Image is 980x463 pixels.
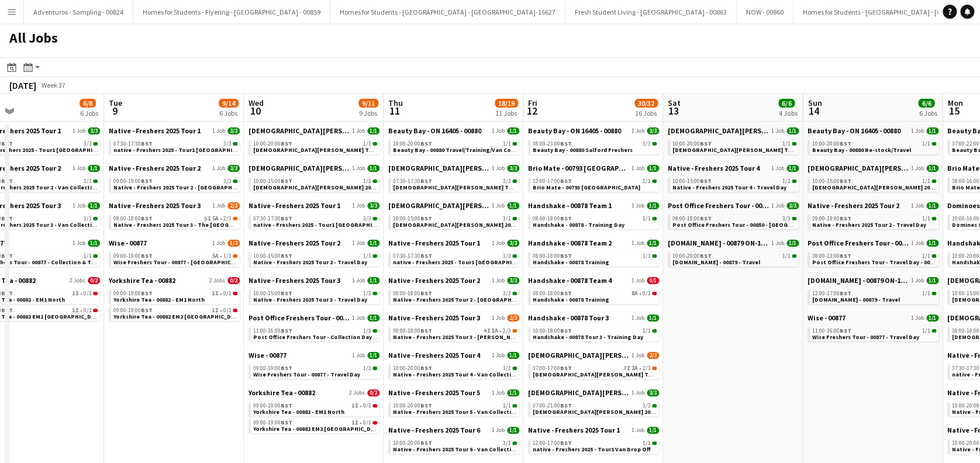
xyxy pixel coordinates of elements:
[668,239,799,269] div: [DOMAIN_NAME] - 00879 ON-162111 Job1/110:00-20:00BST1/1[DOMAIN_NAME] - 00879 - Travel
[668,239,799,247] a: [DOMAIN_NAME] - 00879 ON-162111 Job1/1
[253,215,377,228] a: 07:30-17:30BST3/3native - Freshers 2025 - Tour1 [GEOGRAPHIC_DATA]
[249,126,379,164] div: [DEMOGRAPHIC_DATA][PERSON_NAME] 2025 Tour 1 - 008481 Job1/110:00-20:00BST1/1[DEMOGRAPHIC_DATA][PE...
[808,126,938,164] div: Beauty Bay - ON 16405 - 008801 Job1/110:00-20:00BST1/1Beauty Bay - 00880 Re-stock/Travel
[643,216,651,222] span: 1/1
[911,240,924,247] span: 1 Job
[528,239,659,247] a: Handshake - 00878 Team 21 Job1/1
[352,165,365,172] span: 1 Job
[808,164,938,172] a: [DEMOGRAPHIC_DATA][PERSON_NAME] 2025 Tour 2 - 008481 Job1/1
[528,126,659,164] div: Beauty Bay - ON 16405 - 008801 Job3/308:00-23:00BST3/3Beauty Bay - 00880 Salford Freshers
[393,258,534,266] span: native - Freshers 2025 - Tour1 Paisley Campus
[668,126,799,135] a: [DEMOGRAPHIC_DATA][PERSON_NAME] 2025 Tour 1 - 008481 Job1/1
[249,276,379,285] a: Native - Freshers 2025 Tour 31 Job1/1
[528,126,659,135] a: Beauty Bay - ON 16405 - 008801 Job3/3
[330,1,565,23] button: Homes for Students - [GEOGRAPHIC_DATA] - [GEOGRAPHIC_DATA]-16627
[113,216,237,222] div: •
[911,165,924,172] span: 1 Job
[109,126,201,135] span: Native - Freshers 2025 Tour 1
[507,202,519,209] span: 1/1
[141,215,153,222] span: BST
[1,140,13,147] span: BST
[533,215,657,228] a: 08:00-18:00BST1/1Handshake - 00878 - Training Day
[227,240,240,247] span: 1/3
[84,178,92,184] span: 1/1
[420,177,432,185] span: BST
[786,165,799,172] span: 1/1
[249,239,379,276] div: Native - Freshers 2025 Tour 21 Job1/110:00-15:00BST1/1Native - Freshers 2025 Tour 2 - Travel Day
[223,253,232,259] span: 1/3
[926,240,938,247] span: 1/1
[812,252,936,265] a: 08:00-13:00BST1/1Post Office Freshers Tour - Travel Day - 00850
[840,140,851,147] span: BST
[503,253,511,259] span: 3/3
[812,258,938,266] span: Post Office Freshers Tour - Travel Day - 00850
[367,240,379,247] span: 1/1
[113,177,237,191] a: 09:00-19:00BST3/3Native - Freshers 2025 Tour 2 - [GEOGRAPHIC_DATA][PERSON_NAME]
[782,216,791,222] span: 3/3
[922,253,930,259] span: 1/1
[109,276,240,285] a: Yorkshire Tea - 008822 Jobs0/2
[388,201,519,239] div: [DEMOGRAPHIC_DATA][PERSON_NAME] 2025 Tour 2 - 008481 Job1/110:00-15:00BST1/1[DEMOGRAPHIC_DATA][PE...
[141,140,153,147] span: BST
[812,253,851,259] span: 08:00-13:00
[643,141,651,147] span: 3/3
[109,201,240,239] div: Native - Freshers 2025 Tour 31 Job2/308:00-18:00BST5I5A•2/3Native - Freshers 2025 Tour 3 - The [G...
[212,127,225,134] span: 1 Job
[141,177,153,185] span: BST
[388,126,481,135] span: Beauty Bay - ON 16405 - 00880
[668,164,799,172] a: Native - Freshers 2025 Tour 41 Job1/1
[560,177,572,185] span: BST
[922,178,930,184] span: 1/1
[113,253,153,259] span: 09:00-19:00
[786,127,799,134] span: 1/1
[249,201,379,210] a: Native - Freshers 2025 Tour 11 Job3/3
[388,126,519,135] a: Beauty Bay - ON 16405 - 008801 Job1/1
[88,165,100,172] span: 1/1
[249,239,379,247] a: Native - Freshers 2025 Tour 21 Job1/1
[668,126,769,135] span: Lady Garden 2025 Tour 1 - 00848
[926,165,938,172] span: 1/1
[393,178,432,184] span: 07:30-17:30
[363,253,371,259] span: 1/1
[672,177,796,191] a: 10:00-15:00BST1/1Native - Freshers 2025 Tour 4 - Travel Day
[249,126,350,135] span: Lady Garden 2025 Tour 1 - 00848
[109,276,175,285] span: Yorkshire Tea - 00882
[668,201,799,239] div: Post Office Freshers Tour - 008501 Job3/308:00-18:00BST3/3Post Office Freshers Tour - 00850 - [GE...
[88,127,100,134] span: 3/3
[533,221,624,229] span: Handshake - 00878 - Training Day
[911,202,924,209] span: 1 Job
[249,164,379,201] div: [DEMOGRAPHIC_DATA][PERSON_NAME] 2025 Tour 2 - 008481 Job1/110:00-15:00BST1/1[DEMOGRAPHIC_DATA][PE...
[212,216,219,222] span: 5A
[533,140,657,153] a: 08:00-23:00BST3/3Beauty Bay - 00880 Salford Freshers
[388,201,489,210] span: Lady Garden 2025 Tour 2 - 00848
[507,127,519,134] span: 1/1
[668,201,769,210] span: Post Office Freshers Tour - 00850
[393,146,533,154] span: Beauty Bay - 00880 Travel/Training/Van Collection
[253,184,461,191] span: Lady Garden 2025 Tour 2 - 00848 - Van Collection
[113,146,255,154] span: native - Freshers 2025 - Tour1 Glasgow Caledonian
[281,252,292,260] span: BST
[253,258,367,266] span: Native - Freshers 2025 Tour 2 - Travel Day
[737,1,793,23] button: NOW - 00860
[840,215,851,222] span: BST
[420,140,432,147] span: BST
[632,165,644,172] span: 1 Job
[812,178,851,184] span: 10:00-15:00
[668,164,799,201] div: Native - Freshers 2025 Tour 41 Job1/110:00-15:00BST1/1Native - Freshers 2025 Tour 4 - Travel Day
[507,240,519,247] span: 3/3
[808,239,938,276] div: Post Office Freshers Tour - 008501 Job1/108:00-13:00BST1/1Post Office Freshers Tour - Travel Day ...
[672,178,712,184] span: 10:00-15:00
[393,141,432,147] span: 10:00-20:00
[528,164,659,201] div: Brio Mate - 00793 [GEOGRAPHIC_DATA]1 Job1/112:00-17:00BST1/1Brio Mate - 00793 [GEOGRAPHIC_DATA]
[533,146,633,154] span: Beauty Bay - 00880 Salford Freshers
[533,141,572,147] span: 08:00-23:00
[249,164,379,172] a: [DEMOGRAPHIC_DATA][PERSON_NAME] 2025 Tour 2 - 008481 Job1/1
[388,164,519,172] a: [DEMOGRAPHIC_DATA][PERSON_NAME] 2025 Tour 1 - 008481 Job3/3
[565,1,737,23] button: Fresh Student Living - [GEOGRAPHIC_DATA] - 00863
[84,216,92,222] span: 1/1
[672,215,796,228] a: 08:00-18:00BST3/3Post Office Freshers Tour - 00850 - [GEOGRAPHIC_DATA]
[84,141,92,147] span: 3/3
[388,239,519,247] a: Native - Freshers 2025 Tour 11 Job3/3
[808,126,938,135] a: Beauty Bay - ON 16405 - 008801 Job1/1
[388,276,519,313] div: Native - Freshers 2025 Tour 21 Job3/308:00-18:00BST3/3Native - Freshers 2025 Tour 2 - [GEOGRAPHIC...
